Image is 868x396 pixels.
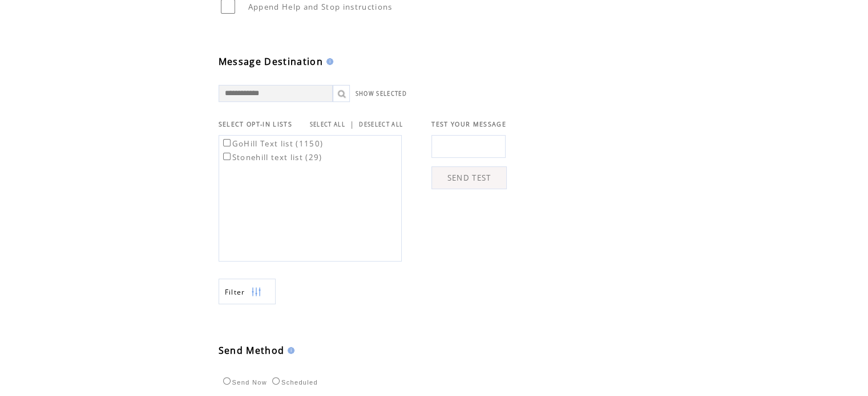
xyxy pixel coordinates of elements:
[269,379,318,386] label: Scheduled
[223,377,231,385] input: Send Now
[272,377,280,385] input: Scheduled
[350,119,354,129] span: |
[323,58,333,65] img: help.gif
[310,121,345,128] a: SELECT ALL
[219,120,292,128] span: SELECT OPT-IN LISTS
[248,2,393,12] span: Append Help and Stop instructions
[356,90,407,97] a: SHOW SELECTED
[284,347,294,354] img: help.gif
[221,152,322,162] label: Stonehill text list (29)
[359,121,403,128] a: DESELECT ALL
[223,139,231,146] input: GoHill Text list (1150)
[223,153,231,160] input: Stonehill text list (29)
[221,138,324,149] label: GoHill Text list (1150)
[220,379,267,386] label: Send Now
[431,166,507,189] a: SEND TEST
[219,279,276,304] a: Filter
[219,55,323,68] span: Message Destination
[251,279,261,305] img: filters.png
[225,287,245,297] span: Show filters
[431,120,506,128] span: TEST YOUR MESSAGE
[219,344,285,357] span: Send Method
